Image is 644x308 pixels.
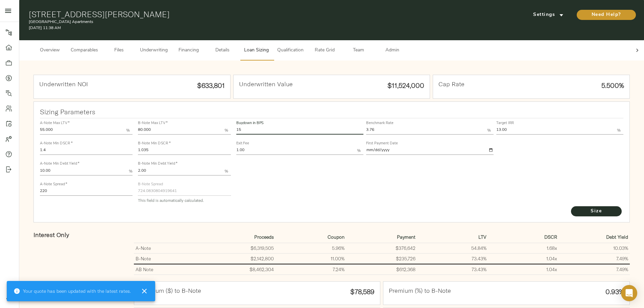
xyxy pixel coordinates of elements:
span: Files [106,46,132,55]
td: AB Note [134,264,205,275]
span: Settings [530,11,567,19]
img: logo [6,286,13,299]
td: 10.03% [559,243,630,254]
button: Size [571,206,622,216]
strong: $78,589 [350,287,375,296]
div: Your quote has been updated with the latest rates. [14,285,131,297]
h4: Underwritten NOI [39,80,88,88]
strong: Debt Yield [606,234,628,240]
label: Benchmark Rate [366,121,393,125]
strong: DSCR [544,234,557,240]
td: $8,462,304 [205,264,276,275]
td: 54.84% [417,243,488,254]
label: Target IRR [496,121,514,125]
td: 73.43% [417,254,488,264]
label: A-Note Min Debt Yield [40,162,79,166]
strong: 5.500% [601,81,624,90]
strong: $11,524,000 [387,81,424,90]
td: $612,368 [346,264,417,275]
span: Underwriting [140,46,168,55]
strong: LTV [478,234,486,240]
span: Qualification [277,46,304,55]
strong: $633,801 [197,81,225,90]
td: 7.49% [559,254,630,264]
td: B-Note [134,254,205,264]
label: Exit Fee [236,142,249,146]
p: % [224,168,228,174]
td: $6,319,505 [205,243,276,254]
td: $376,642 [346,243,417,254]
label: B-Note Spread [138,183,163,186]
td: $235,726 [346,254,417,264]
span: Loan Sizing [243,46,269,55]
label: A-Note Max LTV [40,121,70,125]
span: Team [345,46,371,55]
h4: Underwritten Value [239,80,293,88]
span: Comparables [71,46,98,55]
label: Buydown in BPS [236,121,264,125]
p: % [487,127,491,134]
label: B-Note Min DSCR [138,142,170,146]
span: Admin [379,46,405,55]
td: 1.04 x [488,264,559,275]
td: 73.43% [417,264,488,275]
h4: Premium (%) to B-Note [389,287,451,294]
td: $2,142,800 [205,254,276,264]
p: [DATE] 11:38 AM [29,25,433,31]
p: % [129,168,133,174]
strong: Coupon [328,234,344,240]
td: 7.24% [276,264,347,275]
h4: Cap Rate [438,80,464,88]
button: Settings [523,10,574,20]
span: Financing [176,46,201,55]
label: First Payment Date [366,142,398,146]
td: 5.96% [276,243,347,254]
h3: Sizing Parameters [40,108,624,116]
td: A-Note [134,243,205,254]
h1: [STREET_ADDRESS][PERSON_NAME] [29,9,433,19]
td: 1.68 x [488,243,559,254]
p: % [224,127,228,134]
td: 1.04 x [488,254,559,264]
p: [GEOGRAPHIC_DATA] Apartments [29,19,433,25]
strong: Payment [397,234,415,240]
span: Overview [37,46,63,55]
p: % [126,127,130,134]
span: Details [210,46,235,55]
label: B-Note Min Debt Yield [138,162,177,166]
p: % [617,127,621,134]
td: 7.49% [559,264,630,275]
label: A-Note Min DSCR [40,142,72,146]
button: Need Help? [577,10,636,20]
p: % [357,148,361,154]
strong: Proceeds [254,234,274,240]
div: Open Intercom Messenger [621,285,637,301]
span: Need Help? [583,11,629,19]
h4: Premium ($) to B-Note [140,287,201,294]
span: Size [578,207,615,216]
strong: Interest Only [33,231,69,239]
p: This field is automatically calculated. [138,197,231,204]
label: A-Note Spread [40,183,67,186]
td: 11.00% [276,254,347,264]
strong: 0.93% [605,287,624,296]
label: B-Note Max LTV [138,121,168,125]
span: Rate Grid [312,46,337,55]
